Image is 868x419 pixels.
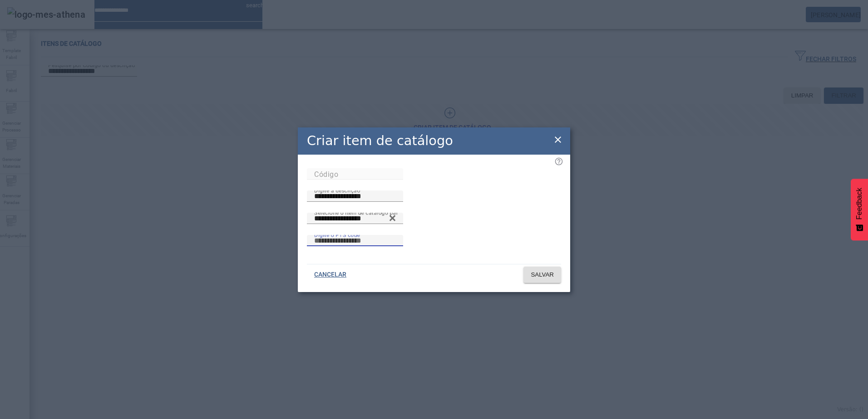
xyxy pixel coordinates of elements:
span: CANCELAR [314,270,346,279]
mat-label: Digite a descrição [314,187,360,193]
mat-label: Selecione o item de catálogo pai [314,209,398,215]
mat-label: Digite o PTS code [314,231,360,238]
h2: Criar item de catálogo [307,131,453,151]
span: SALVAR [531,270,554,279]
span: Feedback [855,188,863,219]
button: SALVAR [523,267,561,283]
button: Feedback - Mostrar pesquisa [851,179,868,240]
mat-label: Código [314,170,338,178]
input: Number [314,213,396,224]
button: CANCELAR [307,267,354,283]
